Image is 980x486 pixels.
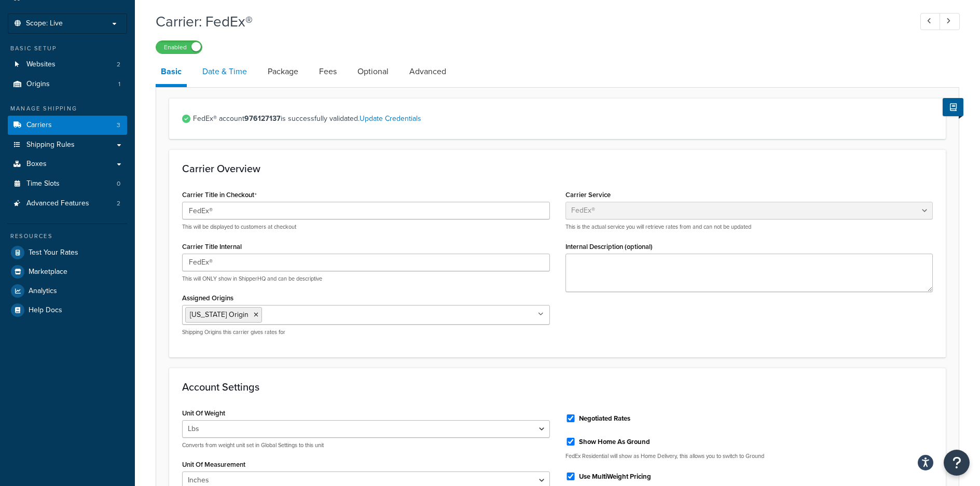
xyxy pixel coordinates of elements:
[8,75,127,94] li: Origins
[26,160,47,169] span: Boxes
[8,243,127,262] a: Test Your Rates
[26,179,60,188] span: Time Slots
[314,59,342,84] a: Fees
[182,409,225,417] label: Unit Of Weight
[182,243,242,251] label: Carrier Title Internal
[8,174,127,193] li: Time Slots
[117,199,120,208] span: 2
[565,452,933,460] p: FedEx Residential will show as Home Delivery, this allows you to switch to Ground
[943,98,963,116] button: Show Help Docs
[182,461,245,468] label: Unit Of Measurement
[8,55,127,74] a: Websites2
[29,306,62,315] span: Help Docs
[156,11,901,32] h1: Carrier: FedEx®
[26,19,63,28] span: Scope: Live
[118,80,120,89] span: 1
[29,268,67,276] span: Marketplace
[565,191,611,199] label: Carrier Service
[565,243,653,251] label: Internal Description (optional)
[193,112,933,126] span: FedEx® account is successfully validated.
[579,414,630,423] label: Negotiated Rates
[8,262,127,281] a: Marketplace
[182,441,550,449] p: Converts from weight unit set in Global Settings to this unit
[565,223,933,231] p: This is the actual service you will retrieve rates from and can not be updated
[920,13,941,30] a: Previous Record
[26,121,52,130] span: Carriers
[8,232,127,241] div: Resources
[579,472,651,481] label: Use MultiWeight Pricing
[8,44,127,53] div: Basic Setup
[26,141,75,149] span: Shipping Rules
[182,191,257,199] label: Carrier Title in Checkout
[117,179,120,188] span: 0
[117,121,120,130] span: 3
[156,59,187,87] a: Basic
[190,309,249,320] span: [US_STATE] Origin
[8,75,127,94] a: Origins1
[182,381,933,393] h3: Account Settings
[182,223,550,231] p: This will be displayed to customers at checkout
[8,104,127,113] div: Manage Shipping
[156,41,202,53] label: Enabled
[8,155,127,174] a: Boxes
[8,116,127,135] a: Carriers3
[182,163,933,174] h3: Carrier Overview
[182,294,233,302] label: Assigned Origins
[26,60,56,69] span: Websites
[404,59,451,84] a: Advanced
[29,248,78,257] span: Test Your Rates
[579,437,650,447] label: Show Home As Ground
[263,59,303,84] a: Package
[8,194,127,213] li: Advanced Features
[26,80,50,89] span: Origins
[8,116,127,135] li: Carriers
[26,199,89,208] span: Advanced Features
[117,60,120,69] span: 2
[8,282,127,300] a: Analytics
[944,450,970,476] button: Open Resource Center
[182,328,550,336] p: Shipping Origins this carrier gives rates for
[8,194,127,213] a: Advanced Features2
[29,287,57,296] span: Analytics
[8,55,127,74] li: Websites
[940,13,960,30] a: Next Record
[8,135,127,155] a: Shipping Rules
[197,59,252,84] a: Date & Time
[360,113,421,124] a: Update Credentials
[8,301,127,320] a: Help Docs
[352,59,394,84] a: Optional
[182,275,550,283] p: This will ONLY show in ShipperHQ and can be descriptive
[244,113,281,124] strong: 976127137
[8,174,127,193] a: Time Slots0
